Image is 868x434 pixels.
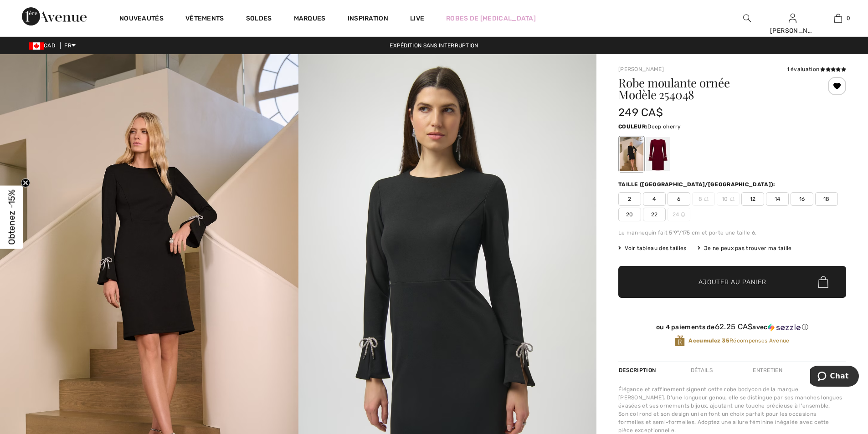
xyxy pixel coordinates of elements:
a: Se connecter [789,14,796,22]
a: Nouveautés [119,15,164,24]
span: 8 [692,192,715,206]
img: ring-m.svg [704,197,709,201]
span: 6 [668,192,690,206]
button: Ajouter au panier [618,266,846,298]
a: Vêtements [185,15,224,24]
div: [PERSON_NAME] [770,26,815,36]
span: Couleur: [618,123,647,130]
div: Entretien [745,362,790,378]
img: Mes infos [789,13,796,24]
a: Robes de [MEDICAL_DATA] [446,14,536,23]
a: [PERSON_NAME] [618,66,664,72]
span: 4 [643,192,666,206]
div: Détails [683,362,720,378]
a: Soldes [246,15,272,24]
span: Deep cherry [647,123,681,130]
span: 20 [618,208,641,221]
span: 2 [618,192,641,206]
span: FR [64,42,76,49]
iframe: Ouvre un widget dans lequel vous pouvez chatter avec l’un de nos agents [810,366,859,388]
span: 12 [741,192,764,206]
img: recherche [743,13,751,24]
div: Je ne peux pas trouver ma taille [698,244,792,252]
span: 10 [717,192,740,206]
span: 22 [643,208,666,221]
span: 24 [668,208,690,221]
div: Deep cherry [646,137,670,171]
span: 18 [815,192,838,206]
img: ring-m.svg [730,197,734,201]
span: Récompenses Avenue [688,337,789,345]
span: CAD [29,42,59,49]
span: Obtenez -15% [6,189,17,245]
button: Close teaser [21,178,30,187]
span: Inspiration [348,15,388,24]
span: Voir tableau des tailles [618,244,687,252]
img: Mon panier [834,13,842,24]
img: Bag.svg [818,276,828,288]
img: Canadian Dollar [29,42,44,50]
span: 249 CA$ [618,106,663,119]
div: ou 4 paiements de62.25 CA$avecSezzle Cliquez pour en savoir plus sur Sezzle [618,322,846,335]
a: 0 [816,13,860,24]
div: Taille ([GEOGRAPHIC_DATA]/[GEOGRAPHIC_DATA]): [618,180,777,189]
span: 62.25 CA$ [715,322,753,331]
span: 0 [847,14,850,22]
img: ring-m.svg [681,212,685,217]
img: Récompenses Avenue [675,335,685,347]
div: Description [618,362,658,378]
div: Le mannequin fait 5'9"/175 cm et porte une taille 6. [618,229,846,237]
a: Marques [294,15,326,24]
div: Livraison [815,362,846,378]
a: Live [410,14,424,23]
strong: Accumulez 35 [688,337,729,344]
span: 14 [766,192,789,206]
span: 16 [791,192,813,206]
img: 1ère Avenue [22,7,87,26]
div: ou 4 paiements de avec [618,322,846,332]
h1: Robe moulante ornée Modèle 254048 [618,77,808,101]
div: 1 évaluation [787,65,846,73]
img: Sezzle [768,323,801,332]
div: Noir [620,137,643,171]
span: Ajouter au panier [699,277,766,287]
